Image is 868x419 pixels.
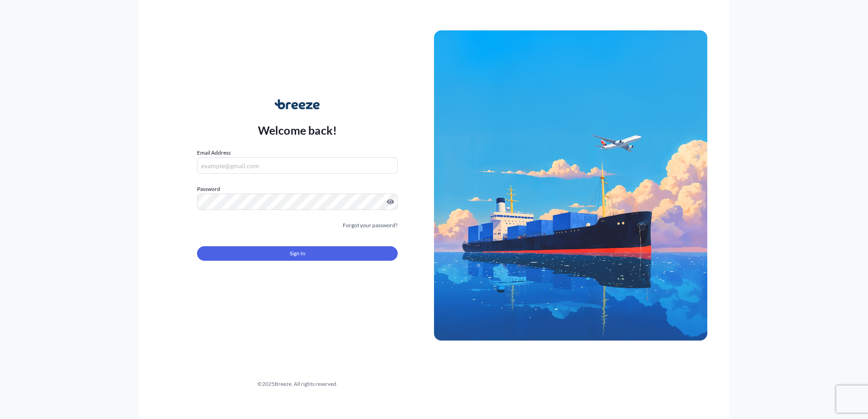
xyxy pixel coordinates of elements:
[161,380,434,389] div: © 2025 Breeze. All rights reserved.
[343,221,398,230] a: Forgot your password?
[258,123,337,137] p: Welcome back!
[197,148,231,157] label: Email Address
[197,246,398,261] button: Sign In
[197,157,398,174] input: example@gmail.com
[197,185,398,194] label: Password
[387,198,394,205] button: Show password
[434,30,707,341] img: Ship illustration
[290,249,306,258] span: Sign In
